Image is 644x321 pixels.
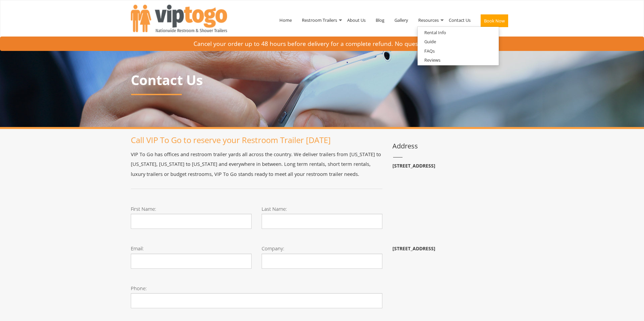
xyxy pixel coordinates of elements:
[418,47,441,55] a: FAQs
[342,3,371,38] a: About Us
[389,3,413,38] a: Gallery
[131,136,382,144] h1: Call VIP To Go to reserve your Restroom Trailer [DATE]
[444,3,476,38] a: Contact Us
[371,3,389,38] a: Blog
[476,3,513,42] a: Book Now
[297,3,342,38] a: Restroom Trailers
[131,73,513,87] p: Contact Us
[131,149,382,179] p: VIP To Go has offices and restroom trailer yards all across the country. We deliver trailers from...
[274,3,297,38] a: Home
[617,294,644,321] button: Live Chat
[418,38,443,46] a: Guide
[413,3,444,38] a: Resources
[392,163,435,169] b: [STREET_ADDRESS]
[392,142,513,150] h3: Address
[392,245,435,252] b: [STREET_ADDRESS]
[481,14,508,27] button: Book Now
[418,56,447,64] a: Reviews
[418,28,453,37] a: Rental Info
[131,5,227,32] img: VIPTOGO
